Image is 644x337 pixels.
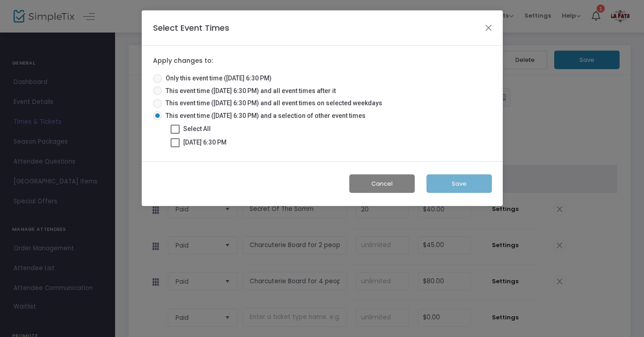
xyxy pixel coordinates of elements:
[162,98,382,108] span: This event time ([DATE] 6:30 PM) and all event times on selected weekdays
[162,111,366,121] span: This event time ([DATE] 6:30 PM) and a selection of other event times
[162,74,272,83] span: Only this event time ([DATE] 6:30 PM)
[183,125,211,132] span: Select All
[153,22,229,34] h4: Select Event Times
[183,139,227,146] span: [DATE] 6:30 PM
[153,57,213,65] label: Apply changes to:
[482,22,494,33] button: Close
[349,174,415,193] button: Cancel
[162,86,336,96] span: This event time ([DATE] 6:30 PM) and all event times after it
